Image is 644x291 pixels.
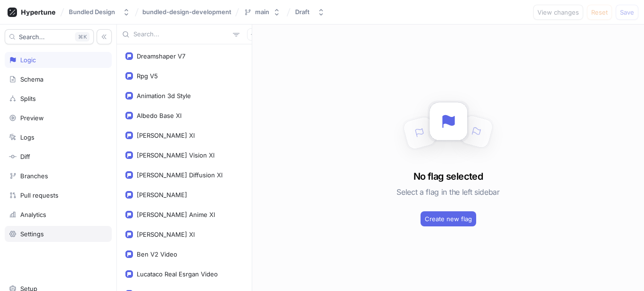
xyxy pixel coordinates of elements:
div: Schema [20,75,43,83]
button: main [240,4,284,20]
div: [PERSON_NAME] Xl [137,132,195,139]
div: [PERSON_NAME] Diffusion Xl [137,171,223,179]
div: K [75,32,90,42]
button: Reset [587,5,612,20]
input: Search... [133,30,229,39]
span: bundled-design-development [142,8,231,15]
span: View changes [537,9,579,15]
div: [PERSON_NAME] Vision Xl [137,151,215,159]
div: Settings [20,230,44,238]
div: [PERSON_NAME] [137,191,187,199]
div: Albedo Base Xl [137,112,182,119]
div: Pull requests [20,191,58,199]
div: Animation 3d Style [137,92,191,100]
div: Splits [20,95,36,102]
div: Logic [20,56,36,64]
button: Bundled Design [65,4,134,20]
div: Analytics [20,211,46,218]
h5: Select a flag in the left sidebar [396,183,499,200]
button: Save [616,5,638,20]
div: Branches [20,172,48,180]
div: Bundled Design [69,8,115,16]
button: Draft [291,4,329,20]
div: Ben V2 Video [137,250,177,258]
span: Save [620,9,634,15]
button: Search...K [5,29,94,44]
span: Search... [19,34,45,40]
div: Dreamshaper V7 [137,52,185,60]
button: Create new flag [421,211,476,226]
span: Create new flag [425,216,472,222]
div: Logs [20,133,34,141]
h3: No flag selected [413,169,483,183]
div: Draft [295,8,310,16]
div: [PERSON_NAME] Anime Xl [137,211,215,218]
div: [PERSON_NAME] Xl [137,231,195,238]
button: View changes [533,5,583,20]
div: Rpg V5 [137,72,158,80]
div: Diff [20,153,30,160]
span: Reset [591,9,608,15]
div: main [255,8,269,16]
div: Preview [20,114,44,122]
div: Lucataco Real Esrgan Video [137,270,218,278]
